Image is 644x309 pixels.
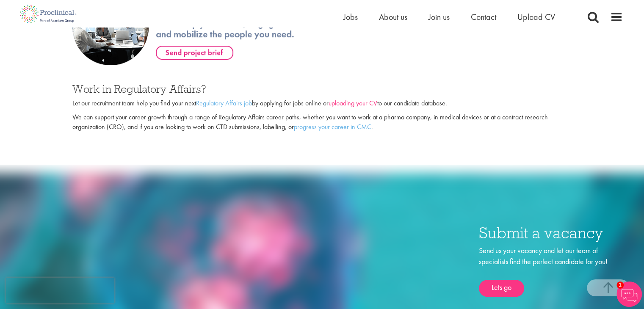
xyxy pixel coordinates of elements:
[343,11,358,22] a: Jobs
[616,281,624,289] span: 1
[329,99,377,108] a: uploading your CV
[517,11,555,22] a: Upload CV
[616,281,642,307] img: Chatbot
[196,99,252,108] a: Regulatory Affairs job
[428,11,450,22] a: Join us
[479,280,524,297] a: Lets go
[471,11,496,22] a: Contact
[294,122,371,131] a: progress your career in CMC
[72,83,571,94] h3: Work in Regulatory Affairs?
[479,225,623,241] h3: Submit a vacancy
[479,245,623,296] div: Send us your vacancy and let our team of specialists find the perfect candidate for you!
[6,278,114,303] iframe: reCAPTCHA
[379,11,407,22] a: About us
[72,113,571,132] p: We can support your career growth through a range of Regulatory Affairs career paths, whether you...
[72,99,571,108] p: Let our recruitment team help you find your next by applying for jobs online or to our candidate ...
